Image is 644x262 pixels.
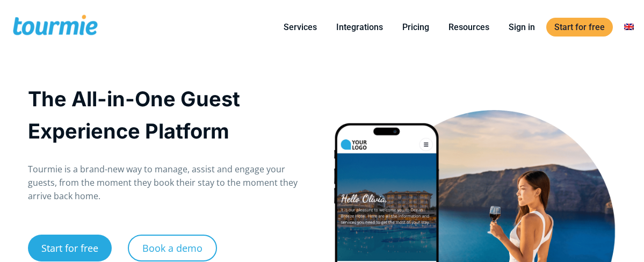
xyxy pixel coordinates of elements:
a: Resources [440,20,497,34]
a: Start for free [28,235,112,261]
a: Book a demo [128,235,217,261]
p: Tourmie is a brand-new way to manage, assist and engage your guests, from the moment they book th... [28,163,311,203]
a: Sign in [501,20,543,34]
a: Integrations [328,20,391,34]
a: Services [276,20,325,34]
h1: The All-in-One Guest Experience Platform [28,83,311,147]
a: Pricing [394,20,437,34]
a: Start for free [546,18,613,37]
